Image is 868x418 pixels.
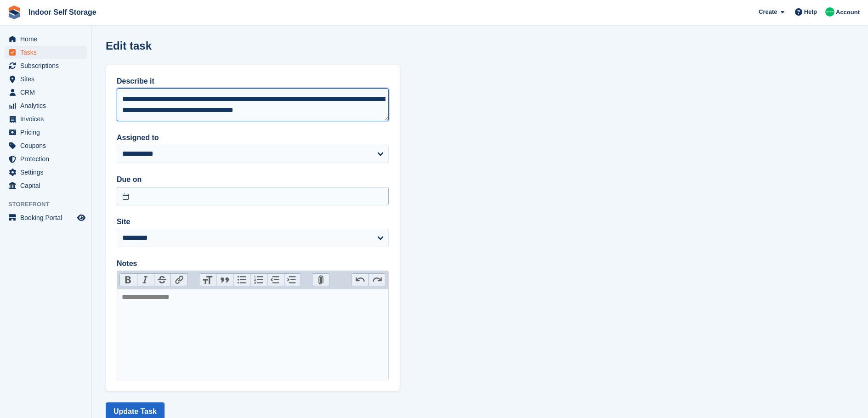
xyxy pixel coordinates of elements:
button: Numbers [250,274,267,286]
a: menu [5,86,87,99]
span: Help [804,7,817,17]
span: CRM [20,86,75,99]
a: menu [5,46,87,59]
button: Increase Level [284,274,301,286]
span: Protection [20,153,75,165]
label: Site [117,216,389,227]
button: Bold [120,274,137,286]
a: menu [5,99,87,112]
a: menu [5,179,87,192]
button: Strikethrough [154,274,171,286]
span: Storefront [8,200,91,209]
label: Assigned to [117,132,389,143]
a: Preview store [76,212,87,223]
label: Notes [117,258,389,269]
a: menu [5,139,87,152]
img: Helen Nicholls [825,7,834,17]
button: Attach Files [312,274,329,286]
label: Due on [117,174,389,185]
span: Subscriptions [20,59,75,72]
span: Analytics [20,99,75,112]
button: Redo [369,274,386,286]
button: Quote [216,274,233,286]
a: menu [5,113,87,125]
span: Settings [20,166,75,179]
a: menu [5,211,87,224]
span: Capital [20,179,75,192]
button: Heading [199,274,216,286]
button: Bullets [233,274,250,286]
span: Booking Portal [20,211,75,224]
a: menu [5,166,87,179]
span: Pricing [20,126,75,139]
span: Tasks [20,46,75,59]
a: Indoor Self Storage [25,5,100,20]
span: Home [20,33,75,45]
a: menu [5,126,87,139]
label: Describe it [117,76,389,87]
span: Sites [20,73,75,85]
span: Invoices [20,113,75,125]
button: Link [170,274,187,286]
button: Italic [137,274,154,286]
span: Account [836,8,860,17]
h1: Edit task [106,40,152,52]
span: Create [759,7,777,17]
a: menu [5,33,87,45]
a: menu [5,73,87,85]
a: menu [5,59,87,72]
span: Coupons [20,139,75,152]
img: stora-icon-8386f47178a22dfd0bd8f6a31ec36ba5ce8667c1dd55bd0f319d3a0aa187defe.svg [7,6,21,19]
a: menu [5,153,87,165]
button: Decrease Level [267,274,284,286]
button: Undo [352,274,369,286]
